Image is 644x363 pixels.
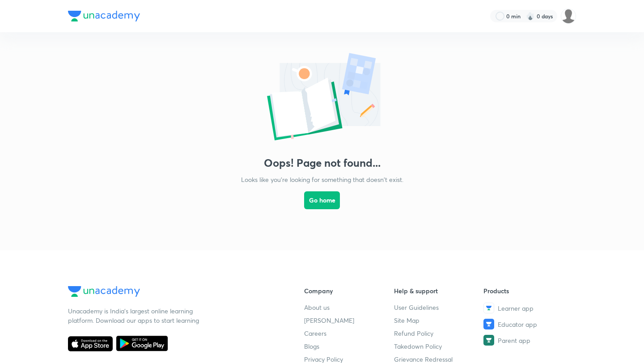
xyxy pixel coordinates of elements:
span: Learner app [498,304,534,313]
img: Company Logo [68,11,140,21]
a: About us [304,303,394,312]
img: Educator app [483,319,494,329]
a: Educator app [483,319,573,329]
h6: Products [483,286,573,295]
a: Learner app [483,303,573,313]
a: Refund Policy [394,329,484,338]
img: streak [526,12,535,21]
img: Learner app [483,303,494,313]
a: Blogs [304,342,394,351]
a: Company Logo [68,286,275,299]
span: Parent app [498,336,530,345]
h6: Company [304,286,394,295]
a: User Guidelines [394,303,484,312]
span: Educator app [498,320,537,329]
img: error [233,50,411,146]
span: Careers [304,329,326,338]
img: Ajit [561,8,576,24]
p: Looks like you're looking for something that doesn't exist. [241,175,403,184]
a: Go home [304,184,340,232]
a: Careers [304,329,394,338]
h6: Help & support [394,286,484,295]
a: Site Map [394,316,484,325]
p: Unacademy is India’s largest online learning platform. Download our apps to start learning [68,306,202,325]
a: Parent app [483,335,573,346]
a: [PERSON_NAME] [304,316,394,325]
img: Parent app [483,335,494,346]
button: Go home [304,191,340,209]
a: Takedown Policy [394,342,484,351]
h3: Oops! Page not found... [264,156,381,169]
img: Company Logo [68,286,140,297]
